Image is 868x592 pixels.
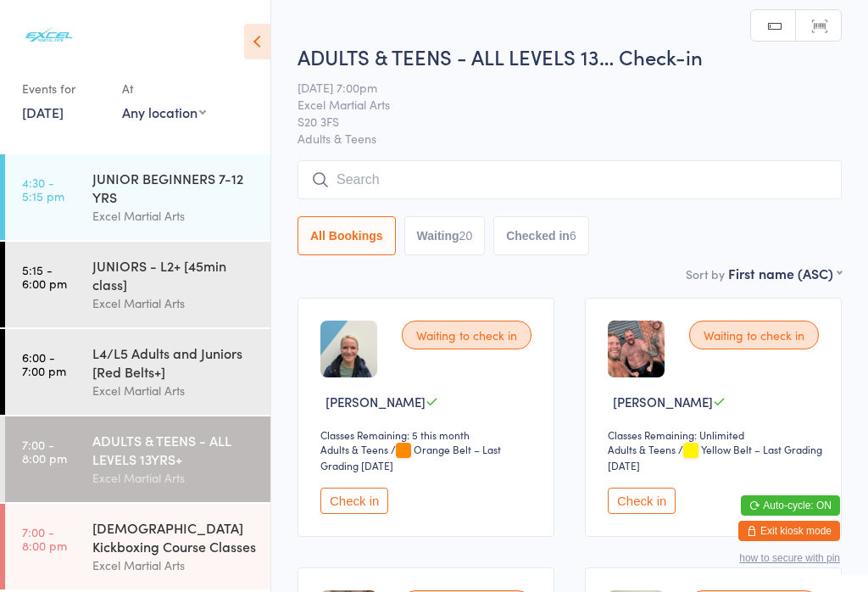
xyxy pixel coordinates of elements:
[741,495,840,516] button: Auto-cycle: ON
[92,256,256,293] div: JUNIORS - L2+ [45min class]
[298,42,842,70] h2: ADULTS & TEENS - ALL LEVELS 13… Check-in
[570,229,576,243] div: 6
[739,552,840,564] button: how to secure with pin
[608,321,665,377] img: image1756875744.png
[325,393,426,410] span: [PERSON_NAME]
[22,263,67,290] time: 5:15 - 6:00 pm
[738,521,840,541] button: Exit kiosk mode
[92,468,256,488] div: Excel Martial Arts
[92,206,256,226] div: Excel Martial Arts
[92,381,256,400] div: Excel Martial Arts
[92,556,256,575] div: Excel Martial Arts
[5,242,270,327] a: 5:15 -6:00 pmJUNIORS - L2+ [45min class]Excel Martial Arts
[298,130,842,147] span: Adults & Teens
[122,103,206,121] div: Any location
[92,169,256,206] div: JUNIOR BEGINNERS 7-12 YRS
[298,96,815,113] span: Excel Martial Arts
[613,393,713,410] span: [PERSON_NAME]
[92,431,256,468] div: ADULTS & TEENS - ALL LEVELS 13YRS+
[320,321,377,377] img: image1737754462.png
[298,113,815,130] span: S20 3FS
[5,329,270,415] a: 6:00 -7:00 pmL4/L5 Adults and Juniors [Red Belts+]Excel Martial Arts
[459,229,473,243] div: 20
[608,427,824,442] div: Classes Remaining: Unlimited
[22,103,64,121] a: [DATE]
[493,216,589,255] button: Checked in6
[92,343,256,381] div: L4/L5 Adults and Juniors [Red Belts+]
[404,216,486,255] button: Waiting20
[298,216,396,255] button: All Bookings
[320,488,388,514] button: Check in
[402,321,531,349] div: Waiting to check in
[608,442,676,456] div: Adults & Teens
[92,293,256,313] div: Excel Martial Arts
[5,154,270,240] a: 4:30 -5:15 pmJUNIOR BEGINNERS 7-12 YRSExcel Martial Arts
[689,321,819,349] div: Waiting to check in
[320,427,537,442] div: Classes Remaining: 5 this month
[22,176,64,203] time: 4:30 - 5:15 pm
[5,504,270,589] a: 7:00 -8:00 pm[DEMOGRAPHIC_DATA] Kickboxing Course ClassesExcel Martial Arts
[686,265,725,282] label: Sort by
[122,75,206,103] div: At
[22,438,67,465] time: 7:00 - 8:00 pm
[298,79,815,96] span: [DATE] 7:00pm
[608,442,822,472] span: / Yellow Belt – Last Grading [DATE]
[5,416,270,502] a: 7:00 -8:00 pmADULTS & TEENS - ALL LEVELS 13YRS+Excel Martial Arts
[608,488,676,514] button: Check in
[320,442,388,456] div: Adults & Teens
[298,160,842,199] input: Search
[22,350,66,377] time: 6:00 - 7:00 pm
[22,75,105,103] div: Events for
[92,518,256,556] div: [DEMOGRAPHIC_DATA] Kickboxing Course Classes
[17,13,81,58] img: Excel Martial Arts
[22,525,67,552] time: 7:00 - 8:00 pm
[728,264,842,282] div: First name (ASC)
